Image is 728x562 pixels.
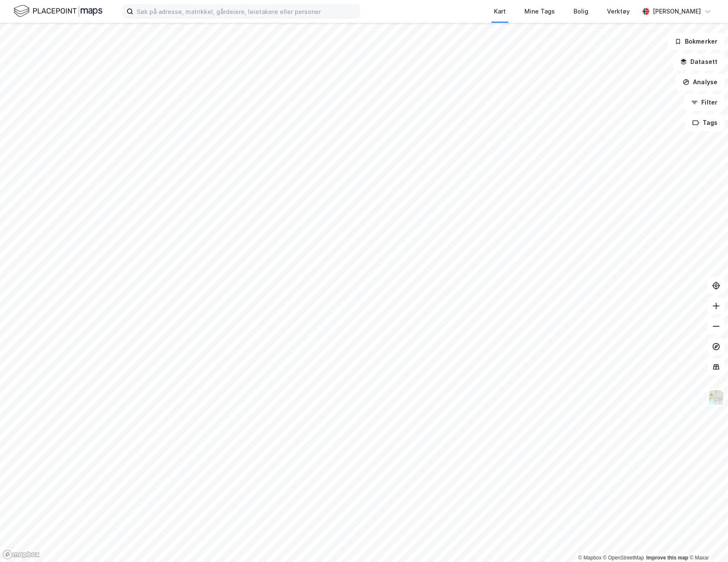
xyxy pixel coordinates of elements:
[673,53,725,70] button: Datasett
[686,521,728,562] div: Kontrollprogram for chat
[3,550,40,559] a: Mapbox homepage
[686,521,728,562] iframe: Chat Widget
[646,555,688,561] a: Improve this map
[684,94,725,111] button: Filter
[603,555,644,561] a: OpenStreetMap
[607,6,630,17] div: Verktøy
[494,6,506,17] div: Kart
[685,114,725,131] button: Tags
[133,5,359,18] input: Søk på adresse, matrikkel, gårdeiere, leietakere eller personer
[574,6,588,17] div: Bolig
[676,74,725,91] button: Analyse
[524,6,555,17] div: Mine Tags
[653,6,701,17] div: [PERSON_NAME]
[578,555,601,561] a: Mapbox
[667,33,725,50] button: Bokmerker
[14,4,102,19] img: logo.f888ab2527a4732fd821a326f86c7f29.svg
[708,389,724,405] img: Z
